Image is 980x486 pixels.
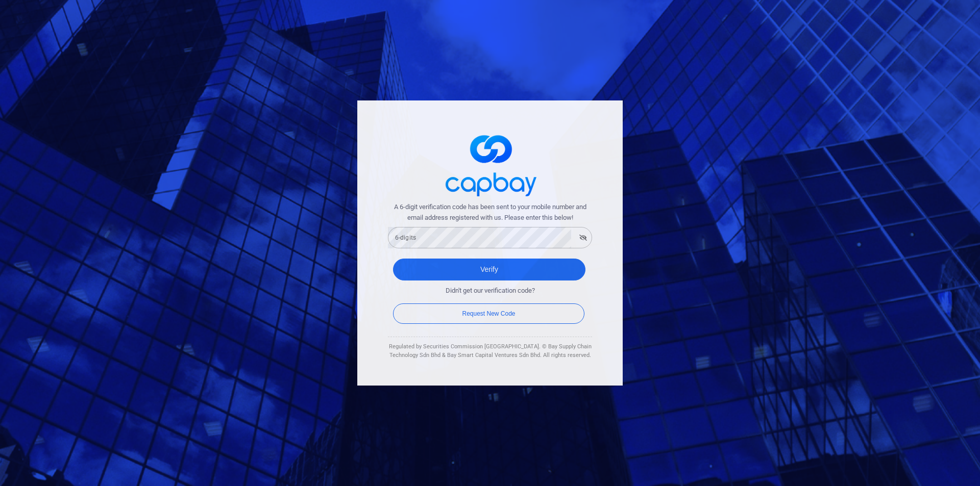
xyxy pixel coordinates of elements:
[393,303,584,324] button: Request New Code
[439,126,541,202] img: logo
[388,202,592,223] span: A 6-digit verification code has been sent to your mobile number and email address registered with...
[393,259,585,280] button: Verify
[446,286,535,296] span: Didn't get our verification code?
[388,342,592,360] div: Regulated by Securities Commission [GEOGRAPHIC_DATA]. © Bay Supply Chain Technology Sdn Bhd & Bay...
